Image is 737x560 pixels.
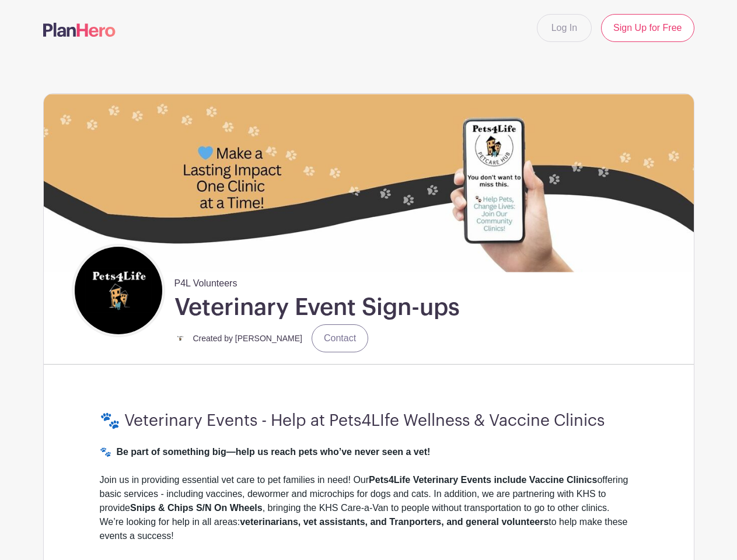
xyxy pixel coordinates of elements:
a: Contact [312,324,368,352]
img: 40210%20Zip%20(5).jpg [44,94,694,272]
a: Sign Up for Free [601,14,694,42]
strong: Pets4Life Veterinary Events include Vaccine Clinics [369,475,597,485]
img: logo-507f7623f17ff9eddc593b1ce0a138ce2505c220e1c5a4e2b4648c50719b7d32.svg [43,23,116,37]
img: square%20black%20logo%20FB%20profile.jpg [75,247,162,334]
strong: Snips & Chips S/N On Wheels [130,503,263,513]
span: P4L Volunteers [174,272,237,290]
strong: 🐾 Be part of something big—help us reach pets who’ve never seen a vet! [100,447,431,457]
strong: veterinarians, vet assistants, and Tranporters, and general volunteers [240,517,549,527]
img: small%20square%20logo.jpg [174,332,186,344]
a: Log In [537,14,592,42]
small: Created by [PERSON_NAME] [193,334,303,343]
h3: 🐾 Veterinary Events - Help at Pets4LIfe Wellness & Vaccine Clinics [100,411,638,431]
h1: Veterinary Event Sign-ups [174,293,460,322]
div: Join us in providing essential vet care to pet families in need! Our offering basic services - in... [100,473,638,557]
